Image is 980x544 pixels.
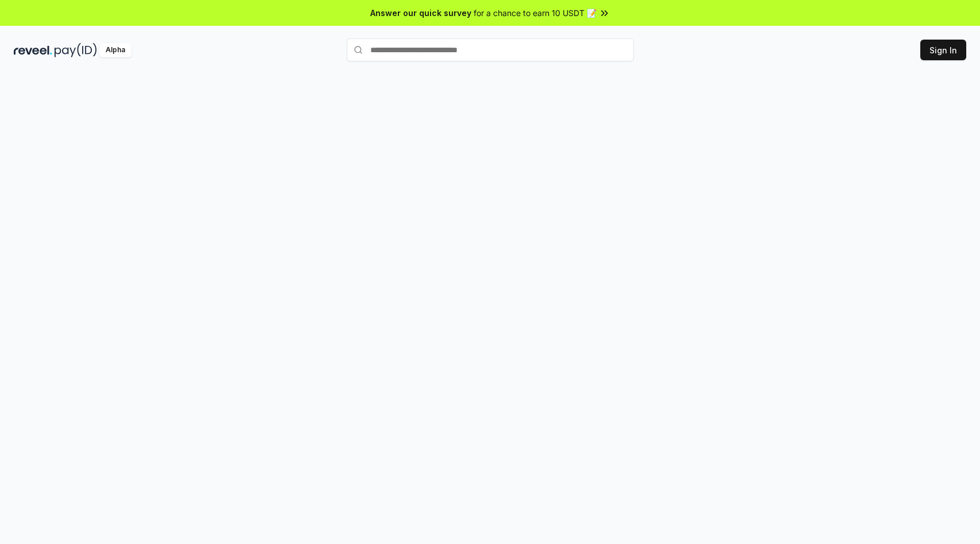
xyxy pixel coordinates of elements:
[920,40,966,60] button: Sign In
[474,7,596,19] span: for a chance to earn 10 USDT 📝
[55,43,97,57] img: pay_id
[99,43,131,57] div: Alpha
[14,43,52,57] img: reveel_dark
[370,7,471,19] span: Answer our quick survey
